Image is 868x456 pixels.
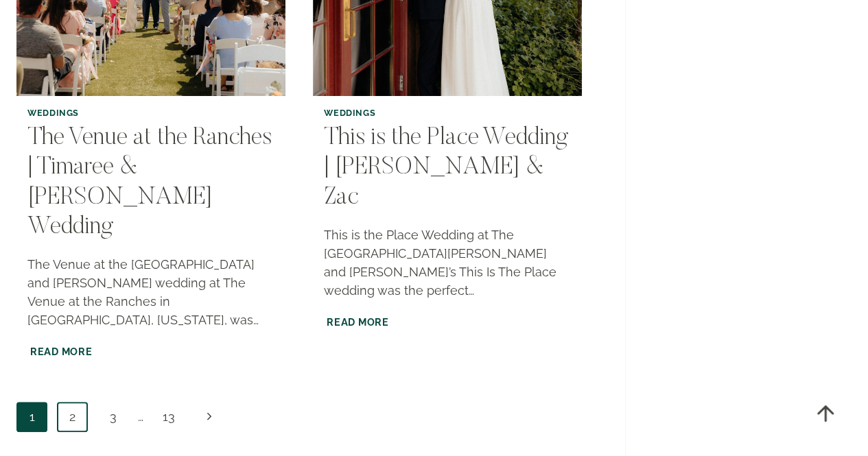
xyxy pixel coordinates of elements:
a: 3 [97,402,128,433]
a: Weddings [27,108,79,118]
a: Read More [27,343,95,360]
p: The Venue at the [GEOGRAPHIC_DATA] and [PERSON_NAME] wedding at The Venue at the Ranches in [GEOG... [27,255,274,329]
a: 13 [153,402,184,433]
a: Weddings [324,108,375,118]
p: This is the Place Wedding at The [GEOGRAPHIC_DATA][PERSON_NAME] and [PERSON_NAME]’s This Is The P... [324,226,571,300]
span: … [138,403,143,431]
a: Read More [324,313,391,331]
a: The Venue at the Ranches | Timaree & [PERSON_NAME] Wedding [27,126,272,240]
span: 1 [16,402,47,433]
nav: Page navigation [16,402,582,433]
a: This is the Place Wedding | [PERSON_NAME] & Zac [324,126,568,210]
a: 2 [57,402,88,433]
a: Scroll to top [803,391,847,435]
